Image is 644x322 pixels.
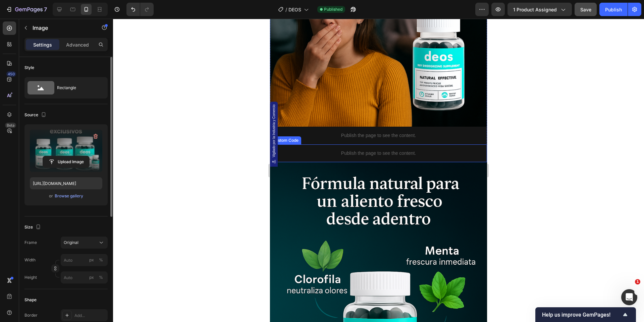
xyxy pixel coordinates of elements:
div: Source [24,111,48,120]
p: 7 [44,5,47,13]
div: Rectangle [57,80,98,95]
label: Frame [24,240,37,246]
iframe: Intercom live chat [621,289,637,305]
button: Browse gallery [54,193,84,199]
div: Border [24,312,38,318]
button: % [88,256,96,264]
button: 7 [3,3,50,16]
span: 1 product assigned [513,6,557,13]
label: Width [24,257,36,263]
span: Original [64,240,78,246]
iframe: Design area [270,19,487,322]
div: Undo/Redo [126,3,154,16]
span: or [49,192,53,200]
button: px [97,273,105,281]
span: Help us improve GemPages! [542,312,621,318]
div: Browse gallery [55,193,83,199]
p: Image [33,24,90,32]
div: Publish [605,6,622,13]
div: Style [24,65,34,71]
div: 450 [6,71,16,77]
p: Settings [33,41,52,48]
div: Shape [24,297,37,303]
div: % [99,274,103,280]
button: Save [575,3,597,16]
button: px [97,256,105,264]
span: 1 [635,279,640,284]
button: Original [61,237,108,249]
span: Published [324,6,342,12]
input: px% [61,254,108,266]
input: px% [61,271,108,283]
span: / [285,6,287,13]
div: Size [24,223,42,232]
button: 1 product assigned [507,3,572,16]
input: https://example.com/image.jpg [30,177,102,189]
button: Upload Image [43,156,90,168]
div: % [99,257,103,263]
span: Save [580,7,591,12]
button: % [88,273,96,281]
button: Publish [599,3,628,16]
div: Add... [74,313,106,319]
div: px [89,274,94,280]
span: DEOS [288,6,301,13]
button: Show survey - Help us improve GemPages! [542,311,629,319]
p: Advanced [66,41,89,48]
label: Height [24,274,37,280]
div: Beta [5,123,16,128]
div: px [89,257,94,263]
